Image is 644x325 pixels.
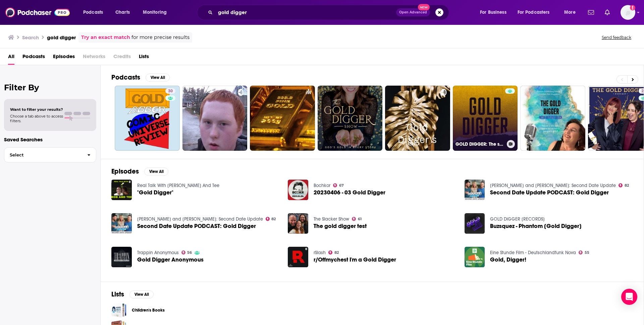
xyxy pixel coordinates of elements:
a: Try an exact match [81,34,130,41]
span: 61 [358,218,362,221]
span: Monitoring [143,8,167,17]
a: GOLD DIGGER: The search for [DEMOGRAPHIC_DATA] rugby [453,86,518,151]
a: 30 [165,88,175,94]
a: The gold digger test [314,223,367,229]
button: Select [4,147,96,162]
img: Second Date Update PODCAST: Gold Digger [465,180,485,200]
span: 82 [271,218,276,221]
span: for more precise results [131,34,190,41]
span: 55 [585,251,589,254]
a: 67 [333,183,344,187]
span: 82 [334,251,339,254]
a: Children's Books [132,307,165,314]
a: Show notifications dropdown [585,7,597,18]
a: Second Date Update PODCAST: Gold Digger [137,223,256,229]
h3: Search [22,34,39,41]
span: Logged in as rowan.sullivan [621,5,635,20]
a: rSlash [314,250,326,256]
span: For Business [480,8,506,17]
a: Podcasts [22,51,45,65]
a: Show notifications dropdown [602,7,612,18]
svg: Add a profile image [630,5,635,10]
a: Episodes [53,51,75,65]
a: Children's Books [111,303,126,318]
button: open menu [513,7,559,18]
span: Choose a tab above to access filters. [10,114,63,123]
a: "Gold Digger" [137,190,173,195]
a: Buzsquez - Phantom [Gold Digger] [490,223,582,229]
img: 20230406 - 03 Gold Digger [288,180,308,200]
img: The gold digger test [288,213,308,234]
a: GOLD DiGGER [RECORDS] [490,216,545,222]
a: Buzsquez - Phantom [Gold Digger] [465,213,485,234]
span: 30 [168,88,173,95]
span: Podcasts [83,8,103,17]
input: Search podcasts, credits, & more... [215,7,396,18]
div: Search podcasts, credits, & more... [203,5,455,20]
button: View All [144,168,168,176]
a: Trappin Anonymous [137,250,179,256]
a: 20230406 - 03 Gold Digger [314,190,385,195]
a: 61 [352,217,362,221]
h3: gold digger [47,34,76,41]
span: 67 [339,184,344,187]
img: "Gold Digger" [111,180,132,200]
a: Charts [111,7,134,18]
a: Brooke and Jeffrey: Second Date Update [137,216,263,222]
button: Send feedback [600,35,633,40]
a: The Slacker Show [314,216,349,222]
button: open menu [138,7,175,18]
span: Gold Digger Anonymous [137,257,204,263]
span: Want to filter your results? [10,107,63,112]
a: All [8,51,14,65]
h2: Episodes [111,167,139,176]
span: 56 [187,251,192,254]
button: View All [146,74,170,82]
a: 56 [181,250,192,254]
a: Brooke and Jeffrey: Second Date Update [490,183,616,188]
p: Saved Searches [4,136,96,143]
a: r/Offmychest I'm a Gold Digger [314,257,396,263]
span: Credits [113,51,131,65]
img: User Profile [621,5,635,20]
a: 82 [266,217,276,221]
h2: Filter By [4,83,96,92]
h2: Lists [111,290,124,298]
a: Gold, Digger! [490,257,526,263]
img: Podchaser - Follow, Share and Rate Podcasts [5,6,70,19]
a: 30 [115,86,180,151]
a: Gold, Digger! [465,247,485,267]
button: Open AdvancedNew [396,8,430,16]
div: Open Intercom Messenger [621,289,637,305]
button: open menu [475,7,515,18]
a: EpisodesView All [111,167,168,176]
a: Eine Stunde Film - Deutschlandfunk Nova [490,250,576,256]
button: open menu [78,7,112,18]
a: 55 [579,250,589,254]
span: New [418,4,430,10]
span: For Podcasters [518,8,550,17]
h3: GOLD DIGGER: The search for [DEMOGRAPHIC_DATA] rugby [455,141,504,147]
span: Networks [83,51,105,65]
span: Select [4,153,82,157]
span: Second Date Update PODCAST: Gold Digger [490,190,609,195]
span: 82 [625,184,629,187]
a: Lists [139,51,149,65]
a: PodcastsView All [111,73,170,82]
span: Open Advanced [399,11,427,14]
